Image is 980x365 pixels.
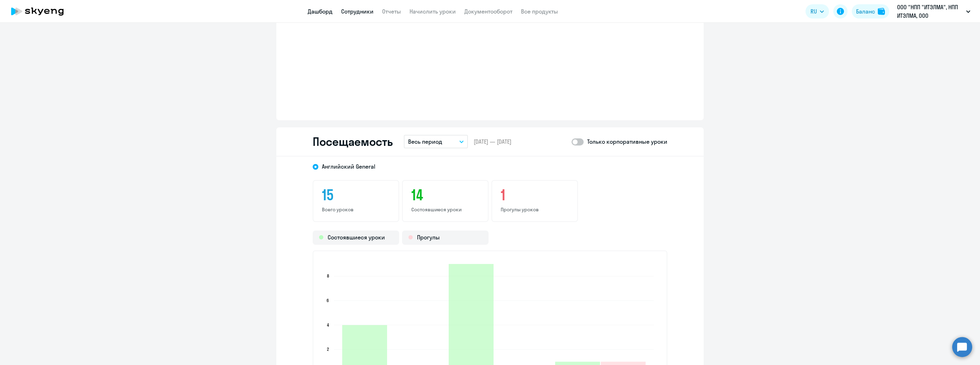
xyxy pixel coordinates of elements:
[308,8,333,15] a: Дашборд
[411,206,479,213] p: Состоявшиеся уроки
[327,347,329,352] text: 2
[322,163,375,170] span: Английский General
[313,134,392,149] h2: Посещаемость
[501,186,569,203] h3: 1
[878,8,885,15] img: balance
[408,137,442,146] p: Весь период
[322,186,390,203] h3: 15
[327,273,329,279] text: 8
[411,186,479,203] h3: 14
[313,231,399,245] div: Состоявшиеся уроки
[322,206,390,213] p: Всего уроков
[856,7,875,16] div: Баланс
[410,8,456,15] a: Начислить уроки
[521,8,558,15] a: Все продукты
[402,231,489,245] div: Прогулы
[474,138,511,146] span: [DATE] — [DATE]
[327,298,329,303] text: 6
[893,3,974,20] button: ООО "НПП "ИТЭЛМА", НПП ИТЭЛМА, ООО
[404,135,468,148] button: Весь период
[341,8,374,15] a: Сотрудники
[810,7,817,16] span: RU
[897,3,963,20] p: ООО "НПП "ИТЭЛМА", НПП ИТЭЛМА, ООО
[806,4,829,18] button: RU
[587,137,667,146] p: Только корпоративные уроки
[382,8,401,15] a: Отчеты
[501,206,569,213] p: Прогулы уроков
[327,322,329,328] text: 4
[464,8,512,15] a: Документооборот
[852,4,889,18] button: Балансbalance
